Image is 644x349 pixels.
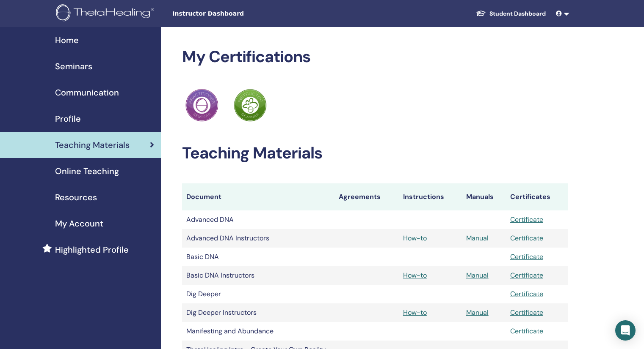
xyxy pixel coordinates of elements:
[506,183,568,210] th: Certificates
[182,303,334,322] td: Dig Deeper Instructors
[55,243,129,256] span: Highlighted Profile
[55,60,92,73] span: Seminars
[185,89,218,122] img: Practitioner
[466,234,489,243] a: Manual
[172,9,299,18] span: Instructor Dashboard
[55,165,119,177] span: Online Teaching
[182,266,334,285] td: Basic DNA Instructors
[466,271,489,280] a: Manual
[403,271,427,280] a: How-to
[55,34,79,46] span: Home
[476,10,486,17] img: graduation-cap-white.svg
[182,322,334,341] td: Manifesting and Abundance
[234,89,267,122] img: Practitioner
[182,229,334,248] td: Advanced DNA Instructors
[510,271,543,280] a: Certificate
[55,139,130,151] span: Teaching Materials
[55,191,97,204] span: Resources
[55,112,81,125] span: Profile
[510,234,543,243] a: Certificate
[182,47,568,67] h2: My Certifications
[462,183,506,210] th: Manuals
[399,183,462,210] th: Instructions
[510,308,543,317] a: Certificate
[403,308,427,317] a: How-to
[55,86,119,99] span: Communication
[182,285,334,303] td: Dig Deeper
[469,6,553,22] a: Student Dashboard
[510,289,543,298] a: Certificate
[182,248,334,266] td: Basic DNA
[510,252,543,261] a: Certificate
[182,183,334,210] th: Document
[56,4,157,23] img: logo.png
[510,327,543,335] a: Certificate
[403,234,427,243] a: How-to
[182,210,334,229] td: Advanced DNA
[55,217,103,230] span: My Account
[334,183,399,210] th: Agreements
[466,308,489,317] a: Manual
[510,215,543,224] a: Certificate
[182,144,568,163] h2: Teaching Materials
[615,320,636,341] div: Open Intercom Messenger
